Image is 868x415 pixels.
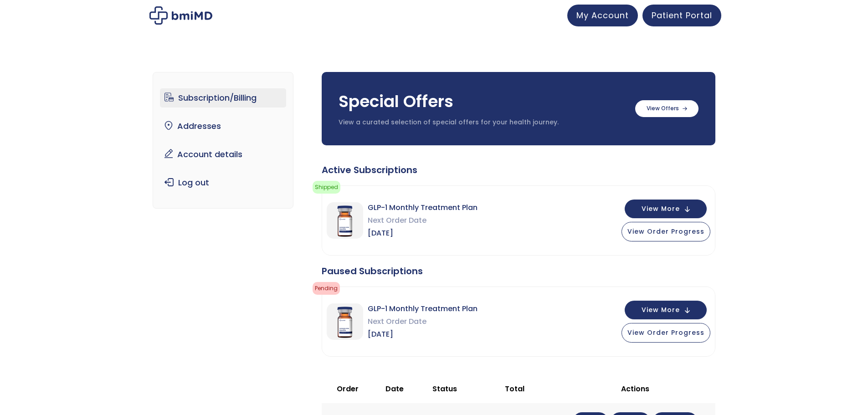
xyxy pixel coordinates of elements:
span: View More [642,206,680,212]
a: My Account [567,5,638,26]
span: GLP-1 Monthly Treatment Plan [368,201,478,214]
span: Shipped [313,181,340,194]
span: View More [642,307,680,313]
a: Addresses [160,117,286,136]
span: Next Order Date [368,214,478,227]
a: Subscription/Billing [160,88,286,108]
button: View Order Progress [621,323,710,343]
span: Date [385,384,404,394]
span: [DATE] [368,227,478,240]
span: View Order Progress [627,328,704,337]
p: View a curated selection of special offers for your health journey. [339,118,626,127]
div: Active Subscriptions [322,164,715,176]
img: GLP-1 Monthly Treatment Plan [327,202,363,239]
nav: Account pages [153,72,293,209]
span: Status [432,384,457,394]
a: Account details [160,145,286,164]
span: My Account [576,10,629,21]
a: Patient Portal [642,5,721,26]
span: pending [313,282,340,295]
span: Patient Portal [652,10,712,21]
img: My account [149,6,212,25]
img: GLP-1 Monthly Treatment Plan [327,303,363,340]
div: Paused Subscriptions [322,265,715,277]
span: [DATE] [368,328,478,341]
button: View More [625,301,707,319]
button: View More [625,200,707,218]
span: Actions [621,384,649,394]
span: Next Order Date [368,315,478,328]
span: GLP-1 Monthly Treatment Plan [368,302,478,315]
h3: Special Offers [339,90,626,113]
span: View Order Progress [627,227,704,236]
span: Order [337,384,359,394]
a: Log out [160,173,286,192]
button: View Order Progress [621,222,710,241]
span: Total [505,384,524,394]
